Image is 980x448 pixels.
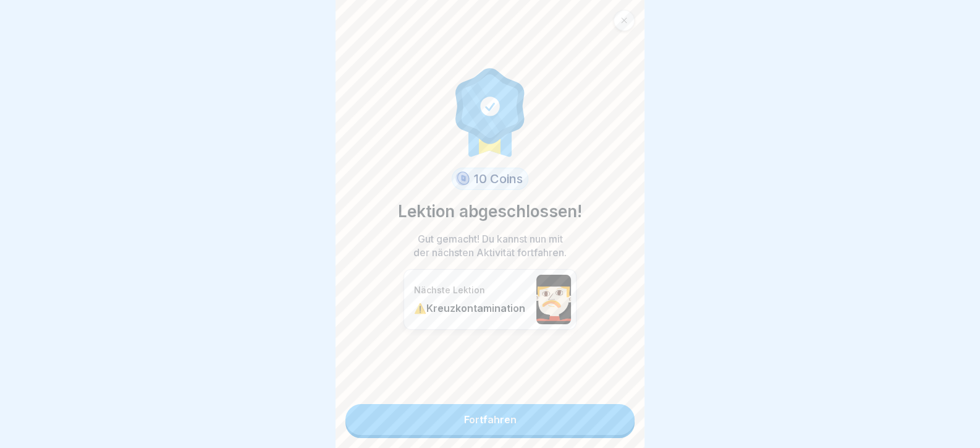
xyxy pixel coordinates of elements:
[449,65,531,158] img: completion.svg
[454,170,471,188] img: coin.svg
[410,232,570,259] p: Gut gemacht! Du kannst nun mit der nächsten Aktivität fortfahren.
[452,168,528,190] div: 10 Coins
[414,302,530,314] p: ⚠️Kreuzkontamination
[398,200,582,223] p: Lektion abgeschlossen!
[414,285,530,296] p: Nächste Lektion
[345,404,635,435] a: Fortfahren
